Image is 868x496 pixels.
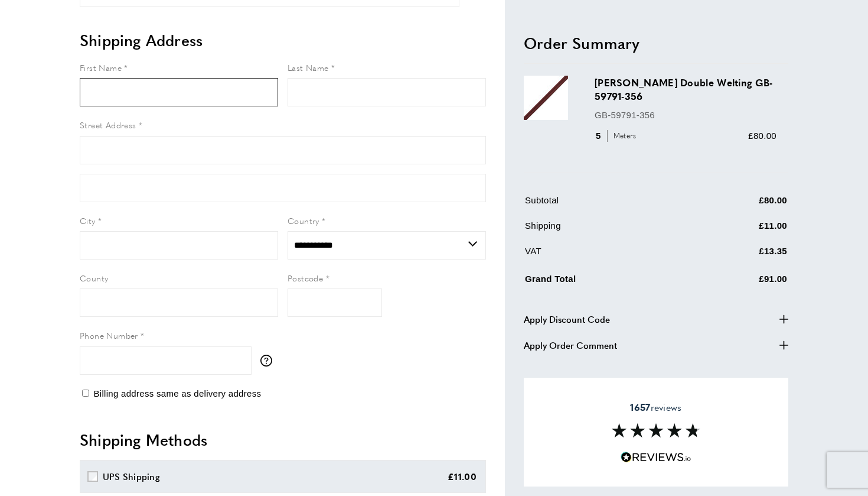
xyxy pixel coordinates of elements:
div: UPS Shipping [103,469,161,484]
span: Apply Discount Code [524,312,610,326]
td: £13.35 [694,244,787,267]
input: Billing address same as delivery address [82,390,89,397]
img: Reviews section [612,423,700,437]
td: Grand Total [525,269,693,294]
h2: Order Summary [524,32,788,53]
td: £11.00 [694,218,787,241]
td: VAT [525,244,693,267]
p: GB-59791-356 [595,108,776,122]
span: Apply Order Comment [524,338,617,352]
span: City [80,215,96,226]
td: £91.00 [694,269,787,294]
h3: [PERSON_NAME] Double Welting GB-59791-356 [595,76,776,103]
span: £80.00 [748,130,776,140]
h2: Shipping Address [80,30,486,51]
span: Last Name [288,61,329,73]
span: Billing address same as delivery address [93,388,261,398]
strong: 1657 [630,400,650,414]
span: Postcode [288,272,323,284]
span: Country [288,215,319,226]
div: £11.00 [448,469,477,484]
span: Meters [607,130,639,141]
td: Shipping [525,218,693,241]
button: More information [260,355,278,367]
img: Reviews.io 5 stars [621,452,691,463]
div: 5 [595,128,640,142]
span: Phone Number [80,329,138,341]
td: Subtotal [525,193,693,216]
img: Julienne Double Welting GB-59791-356 [524,76,568,120]
span: reviews [630,401,681,413]
span: County [80,272,108,284]
span: Street Address [80,119,136,131]
td: £80.00 [694,193,787,216]
h2: Shipping Methods [80,429,486,450]
span: First Name [80,61,122,73]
